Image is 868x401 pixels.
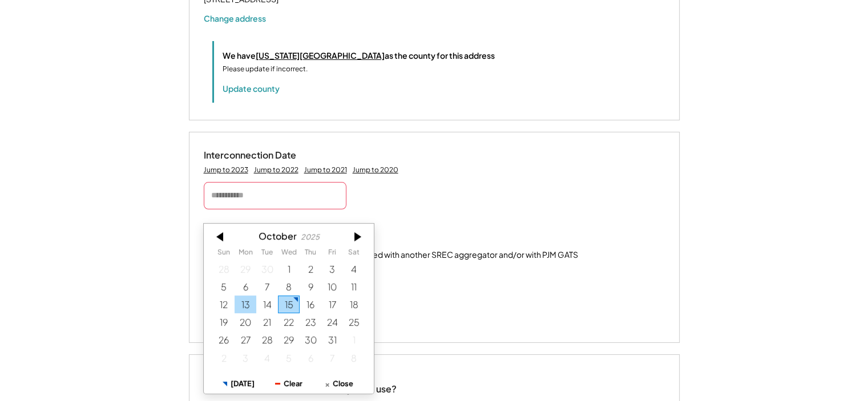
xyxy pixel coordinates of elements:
[235,349,256,367] div: 11/03/2025
[213,295,235,313] div: 10/12/2025
[223,50,495,62] div: We have as the county for this address
[235,278,256,295] div: 10/06/2025
[213,260,235,278] div: 9/28/2025
[223,64,308,74] div: Please update if incorrect.
[278,349,300,367] div: 11/05/2025
[278,313,300,331] div: 10/22/2025
[343,249,365,260] th: Saturday
[343,313,365,331] div: 10/25/2025
[256,50,385,60] u: [US_STATE][GEOGRAPHIC_DATA]
[304,165,347,175] div: Jump to 2021
[278,295,300,313] div: 10/15/2025
[278,249,300,260] th: Wednesday
[301,233,320,241] div: 2025
[300,278,321,295] div: 10/09/2025
[204,149,318,161] div: Interconnection Date
[314,374,364,394] button: Close
[223,249,578,261] div: This system has been previously registered with another SREC aggregator and/or with PJM GATS
[300,313,321,331] div: 10/23/2025
[213,249,235,260] th: Sunday
[256,313,278,331] div: 10/21/2025
[300,295,321,313] div: 10/16/2025
[300,331,321,349] div: 10/30/2025
[256,260,278,278] div: 9/30/2025
[321,331,343,349] div: 10/31/2025
[254,165,298,175] div: Jump to 2022
[321,295,343,313] div: 10/17/2025
[321,249,343,260] th: Friday
[235,249,256,260] th: Monday
[256,349,278,367] div: 11/04/2025
[213,278,235,295] div: 10/05/2025
[213,331,235,349] div: 10/26/2025
[256,331,278,349] div: 10/28/2025
[213,313,235,331] div: 10/19/2025
[300,349,321,367] div: 11/06/2025
[343,295,365,313] div: 10/18/2025
[214,374,264,394] button: [DATE]
[204,13,266,24] button: Change address
[256,295,278,313] div: 10/14/2025
[278,331,300,349] div: 10/29/2025
[256,278,278,295] div: 10/07/2025
[321,349,343,367] div: 11/07/2025
[353,165,398,175] div: Jump to 2020
[259,230,297,241] div: October
[213,349,235,367] div: 11/02/2025
[235,295,256,313] div: 10/13/2025
[204,165,248,175] div: Jump to 2023
[321,278,343,295] div: 10/10/2025
[300,260,321,278] div: 10/02/2025
[343,349,365,367] div: 11/08/2025
[235,331,256,349] div: 10/27/2025
[343,278,365,295] div: 10/11/2025
[343,331,365,349] div: 11/01/2025
[256,249,278,260] th: Tuesday
[223,83,280,94] button: Update county
[321,260,343,278] div: 10/03/2025
[343,260,365,278] div: 10/04/2025
[235,260,256,278] div: 9/29/2025
[300,249,321,260] th: Thursday
[278,260,300,278] div: 10/01/2025
[321,313,343,331] div: 10/24/2025
[235,313,256,331] div: 10/20/2025
[264,374,314,394] button: Clear
[278,278,300,295] div: 10/08/2025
